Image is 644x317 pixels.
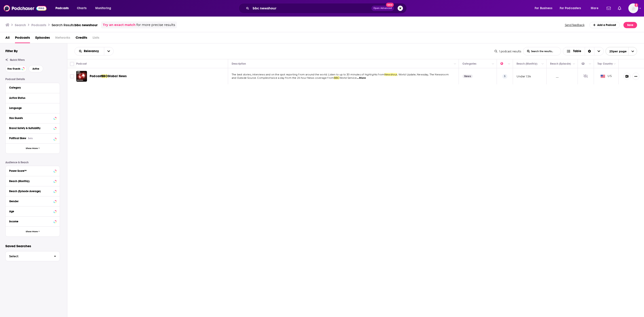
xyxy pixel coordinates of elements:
[10,58,25,62] span: Quick Filters
[573,50,581,53] span: Table
[76,61,87,66] div: Podcast
[75,50,104,53] button: open menu
[357,76,366,80] span: ...More
[591,5,598,11] span: More
[588,5,604,12] button: open menu
[517,74,531,78] p: Under 1.5k
[605,4,612,12] a: Show notifications dropdown
[76,71,87,82] img: Podcast BBC Global News
[9,188,56,194] button: Reach (Episode Average)
[9,135,56,141] button: Political SkewBeta
[462,74,473,78] a: News
[606,47,637,55] button: open menu
[9,178,56,184] button: Reach (Monthly)
[28,137,33,140] div: Beta
[4,4,47,13] img: Podchaser - Follow, Share and Rate Podcasts
[339,76,357,79] span: World Service
[9,180,52,183] div: Reach (Monthly)
[90,74,127,79] a: PodcastBBCGlobal News
[5,34,10,43] a: All
[232,73,384,76] span: The best stories, interviews and on the spot reporting from around the world. Listen to up to 30 ...
[550,74,559,78] p: __
[571,61,577,67] button: Column Actions
[9,220,52,223] div: Income
[9,96,53,100] div: Active Status
[490,61,496,67] button: Column Actions
[502,74,507,79] p: 5
[9,168,56,173] button: Power Score™
[517,61,537,66] div: Reach (Monthly)
[55,5,69,11] span: Podcasts
[15,23,26,27] h3: Search
[6,255,50,258] span: Select
[35,34,50,43] a: Episodes
[74,23,97,27] span: bbc newshour
[76,34,87,43] a: Credits
[5,65,27,72] button: Has Guests
[623,22,637,28] button: Save
[93,34,99,43] span: Lists
[563,23,586,27] button: Send feedback
[32,68,39,70] span: Active
[84,50,100,53] span: Relevancy
[55,34,70,43] span: Networks
[628,3,638,13] span: Logged in as headlandconsultancy
[587,61,593,67] button: Column Actions
[635,3,638,7] svg: Add a profile image
[95,5,111,11] span: Monitoring
[540,61,545,67] button: Column Actions
[452,61,458,67] button: Column Actions
[70,74,74,78] span: Toggle select row
[90,74,102,78] span: Podcast
[500,61,507,66] div: Power Score
[601,74,612,79] span: US
[560,5,581,11] span: For Podcasters
[92,5,117,12] button: open menu
[9,117,52,120] div: Has Guests
[9,200,52,203] div: Gender
[9,208,56,214] button: Age
[232,61,246,66] div: Description
[5,244,60,248] p: Saved Searches
[384,73,397,76] span: Newshour
[550,61,571,66] div: Reach (Episode)
[612,61,617,67] button: Column Actions
[9,218,56,224] button: Income
[628,3,638,13] button: Show profile menu
[585,47,594,55] div: Sort Direction
[74,47,114,55] h2: Choose List sort
[251,5,371,12] input: Search podcasts, credits, & more...
[232,76,334,79] span: and Outside Source. Compiled twice a day from the 24 hour News coverage from
[6,226,60,236] button: Show More
[9,86,53,89] div: Category
[563,47,604,55] button: Choose View
[616,4,623,12] a: Show notifications dropdown
[632,73,639,80] button: Show More Button
[9,169,52,172] div: Power Score™
[5,161,60,164] p: Audience & Reach
[597,61,613,66] div: Top Country
[606,48,627,55] span: 25 per page
[9,198,56,204] button: Gender
[102,74,108,78] span: BBC
[371,6,394,11] button: Open AdvancedNew
[136,22,175,28] span: for more precise results
[77,5,87,11] span: Charts
[506,61,512,67] button: Column Actions
[9,210,52,213] div: Age
[334,76,339,79] span: BBC
[52,5,74,12] button: open menu
[557,5,588,12] button: open menu
[104,47,113,55] button: open menu
[386,3,394,7] span: New
[9,105,56,111] button: Language
[535,5,552,11] span: For Business
[495,50,521,53] div: 1 podcast results
[9,190,52,193] div: Reach (Episode Average)
[5,78,60,81] p: Podcast Details
[26,147,38,150] span: Show More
